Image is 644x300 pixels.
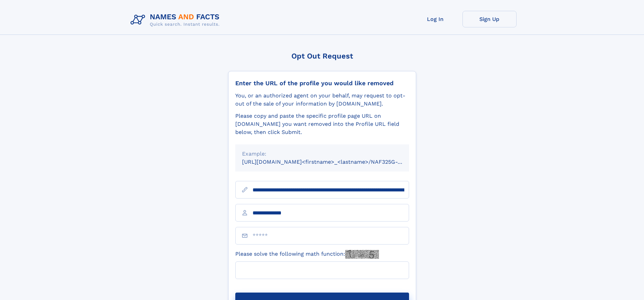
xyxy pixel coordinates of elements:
label: Please solve the following math function: [235,250,379,259]
div: Example: [242,150,402,158]
div: Please copy and paste the specific profile page URL on [DOMAIN_NAME] you want removed into the Pr... [235,112,409,136]
div: You, or an authorized agent on your behalf, may request to opt-out of the sale of your informatio... [235,92,409,108]
div: Opt Out Request [228,52,416,60]
div: Enter the URL of the profile you would like removed [235,79,409,87]
a: Log In [408,11,462,27]
small: [URL][DOMAIN_NAME]<firstname>_<lastname>/NAF325G-xxxxxxxx [242,159,422,165]
img: Logo Names and Facts [128,11,225,29]
a: Sign Up [462,11,517,27]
